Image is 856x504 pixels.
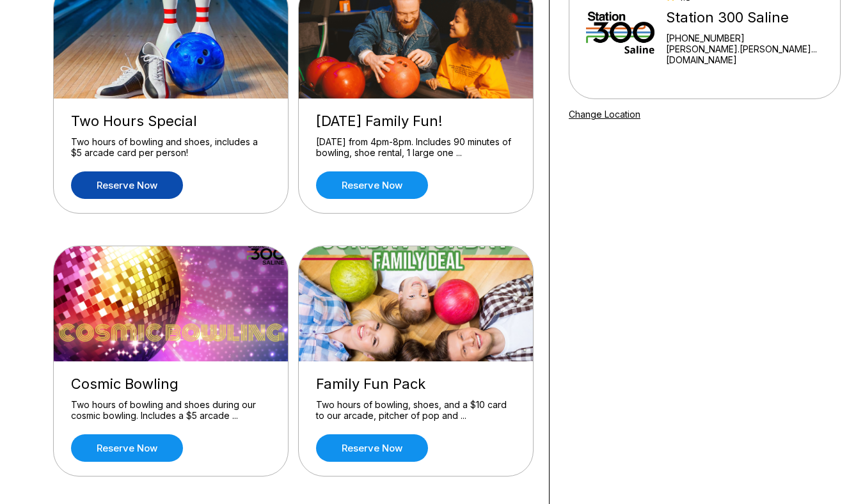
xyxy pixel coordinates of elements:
a: Reserve now [316,171,428,199]
img: Family Fun Pack [299,246,534,361]
div: Family Fun Pack [316,375,516,393]
div: [DATE] Family Fun! [316,113,516,130]
div: Two Hours Special [71,113,271,130]
div: [DATE] from 4pm-8pm. Includes 90 minutes of bowling, shoe rental, 1 large one ... [316,136,516,159]
img: Cosmic Bowling [54,246,289,361]
a: Reserve now [316,434,428,462]
div: Two hours of bowling and shoes, includes a $5 arcade card per person! [71,136,271,159]
a: Reserve now [71,171,183,199]
a: [PERSON_NAME].[PERSON_NAME]...[DOMAIN_NAME] [666,43,823,65]
div: [PHONE_NUMBER] [666,33,823,43]
a: Change Location [569,109,640,120]
div: Two hours of bowling, shoes, and a $10 card to our arcade, pitcher of pop and ... [316,399,516,421]
a: Reserve now [71,434,183,462]
div: Station 300 Saline [666,9,823,26]
div: Two hours of bowling and shoes during our cosmic bowling. Includes a $5 arcade ... [71,399,271,421]
div: Cosmic Bowling [71,375,271,393]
